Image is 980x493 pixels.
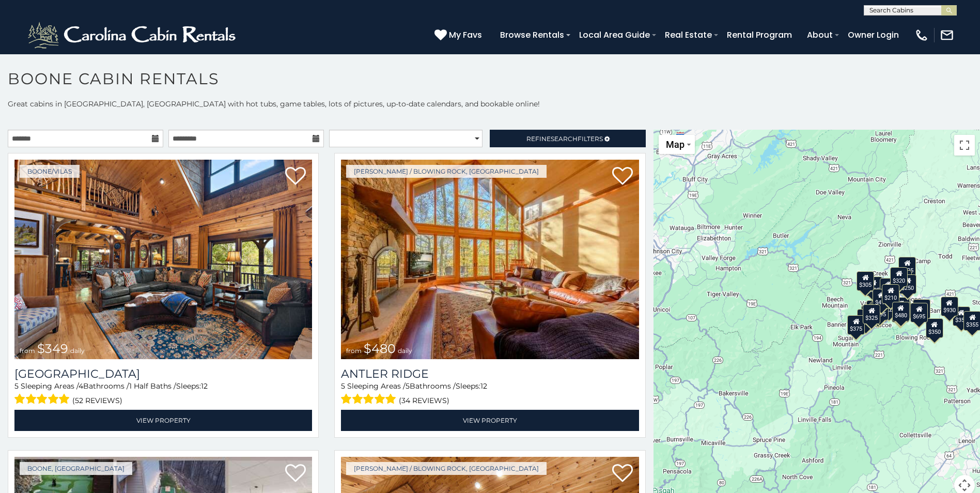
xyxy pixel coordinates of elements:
[843,26,904,44] a: Owner Login
[399,394,449,407] span: (34 reviews)
[913,299,930,319] div: $380
[364,341,396,356] span: $480
[14,160,312,359] img: Diamond Creek Lodge
[434,28,485,42] a: My Favs
[926,318,943,338] div: $350
[14,381,19,391] span: 5
[70,347,85,355] span: daily
[574,26,655,44] a: Local Area Guide
[449,28,482,41] span: My Favs
[802,26,838,44] a: About
[285,166,306,188] a: Add to favorites
[14,367,312,381] a: [GEOGRAPHIC_DATA]
[722,26,797,44] a: Rental Program
[341,381,639,407] div: Sleeping Areas / Bathrooms / Sleeps:
[79,381,83,391] span: 4
[871,301,889,320] div: $395
[660,26,717,44] a: Real Estate
[880,278,897,298] div: $565
[285,463,306,485] a: Add to favorites
[346,165,547,178] a: [PERSON_NAME] / Blowing Rock, [GEOGRAPHIC_DATA]
[612,463,633,485] a: Add to favorites
[20,347,35,355] span: from
[890,267,908,287] div: $320
[341,381,345,391] span: 5
[953,306,970,326] div: $355
[490,130,645,147] a: RefineSearchFilters
[201,381,208,391] span: 12
[892,297,910,317] div: $395
[72,394,122,407] span: (52 reviews)
[941,297,958,316] div: $930
[899,274,916,294] div: $250
[659,135,695,154] button: Change map style
[14,367,312,381] h3: Diamond Creek Lodge
[863,304,880,324] div: $325
[14,160,312,359] a: Diamond Creek Lodge from $349 daily
[857,271,874,291] div: $305
[480,381,487,391] span: 12
[495,26,569,44] a: Browse Rentals
[346,347,362,355] span: from
[346,462,547,475] a: [PERSON_NAME] / Blowing Rock, [GEOGRAPHIC_DATA]
[666,139,685,150] span: Map
[910,303,928,322] div: $695
[14,381,312,407] div: Sleeping Areas / Bathrooms / Sleeps:
[882,284,899,304] div: $210
[873,289,890,309] div: $410
[406,381,410,391] span: 5
[847,315,865,335] div: $375
[551,135,578,143] span: Search
[954,135,975,156] button: Toggle fullscreen view
[526,135,603,143] span: Refine Filters
[20,165,80,178] a: Boone/Vilas
[20,462,132,475] a: Boone, [GEOGRAPHIC_DATA]
[341,160,639,359] a: Antler Ridge from $480 daily
[14,410,312,431] a: View Property
[37,341,68,356] span: $349
[914,28,929,42] img: phone-regular-white.png
[940,28,954,42] img: mail-regular-white.png
[892,302,909,321] div: $480
[612,166,633,188] a: Add to favorites
[398,347,412,355] span: daily
[341,367,639,381] a: Antler Ridge
[26,20,240,51] img: White-1-2.png
[341,410,639,431] a: View Property
[898,257,916,276] div: $525
[129,381,176,391] span: 1 Half Baths /
[341,160,639,359] img: Antler Ridge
